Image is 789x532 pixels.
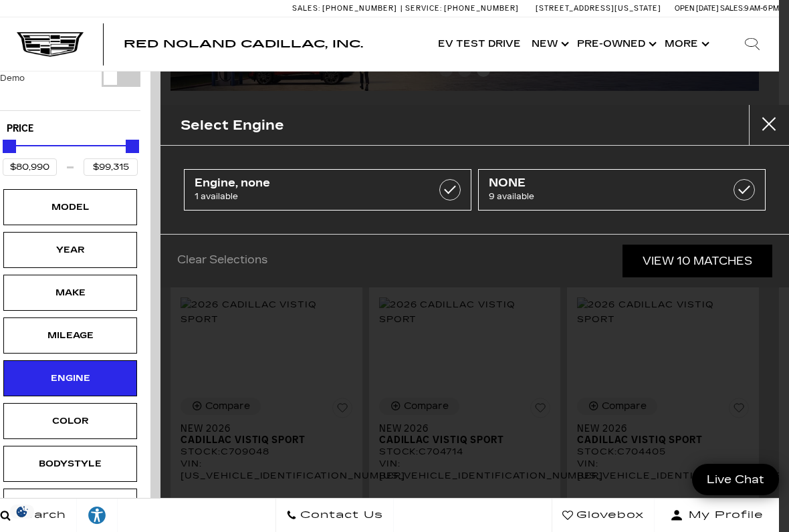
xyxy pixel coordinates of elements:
[124,37,363,50] span: Red Noland Cadillac, Inc.
[526,17,572,71] a: New
[655,499,779,532] button: Open user profile menu
[659,17,712,71] button: More
[297,506,383,525] span: Contact Us
[3,158,57,176] input: Minimum
[749,105,789,145] button: close
[573,506,644,525] span: Glovebox
[37,328,104,343] div: Mileage
[37,243,104,257] div: Year
[489,176,715,190] span: NONE
[3,360,137,396] div: EngineEngine
[3,275,137,311] div: MakeMake
[181,114,284,136] h2: Select Engine
[124,39,363,49] a: Red Noland Cadillac, Inc.
[7,123,134,135] h5: Price
[3,489,137,525] div: TrimTrim
[3,232,137,268] div: YearYear
[292,4,320,13] span: Sales:
[322,4,397,13] span: [PHONE_NUMBER]
[552,499,655,532] a: Glovebox
[433,17,526,71] a: EV Test Drive
[444,4,519,13] span: [PHONE_NUMBER]
[744,4,779,13] span: 9 AM-6 PM
[700,472,771,487] span: Live Chat
[37,285,104,300] div: Make
[3,446,137,482] div: BodystyleBodystyle
[3,140,16,153] div: Minimum Price
[725,17,779,71] div: Search
[489,190,715,203] span: 9 available
[720,4,744,13] span: Sales:
[17,31,84,57] img: Cadillac Dark Logo with Cadillac White Text
[683,506,764,525] span: My Profile
[275,499,394,532] a: Contact Us
[292,5,401,12] a: Sales: [PHONE_NUMBER]
[195,190,421,203] span: 1 available
[7,505,37,519] img: Opt-Out Icon
[536,4,661,13] a: [STREET_ADDRESS][US_STATE]
[3,135,138,176] div: Price
[77,499,118,532] a: Explore your accessibility options
[126,140,139,153] div: Maximum Price
[184,169,471,211] a: Engine, none1 available
[623,245,772,277] a: View 10 Matches
[37,414,104,428] div: Color
[37,456,104,471] div: Bodystyle
[401,5,522,12] a: Service: [PHONE_NUMBER]
[675,4,719,13] span: Open [DATE]
[692,464,779,495] a: Live Chat
[77,505,117,525] div: Explore your accessibility options
[84,158,138,176] input: Maximum
[37,200,104,215] div: Model
[195,176,421,190] span: Engine, none
[7,505,37,519] section: Click to Open Cookie Consent Modal
[11,506,66,525] span: Search
[177,253,267,269] a: Clear Selections
[3,403,137,439] div: ColorColor
[3,317,137,354] div: MileageMileage
[405,4,442,13] span: Service:
[3,189,137,225] div: ModelModel
[572,17,659,71] a: Pre-Owned
[37,371,104,386] div: Engine
[478,169,766,211] a: NONE9 available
